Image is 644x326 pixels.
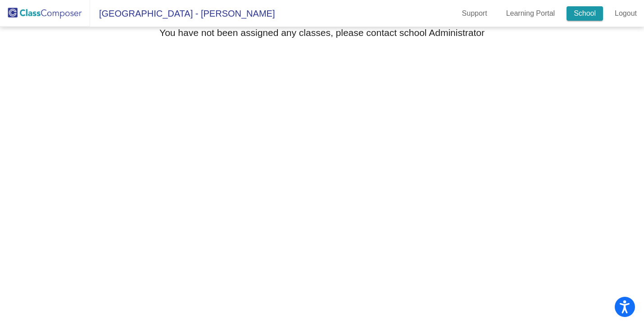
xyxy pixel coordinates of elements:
a: Support [455,6,494,21]
span: [GEOGRAPHIC_DATA] - [PERSON_NAME] [90,6,275,21]
a: School [567,6,603,21]
a: Logout [608,6,644,21]
a: Learning Portal [499,6,562,21]
h3: You have not been assigned any classes, please contact school Administrator [159,27,485,38]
